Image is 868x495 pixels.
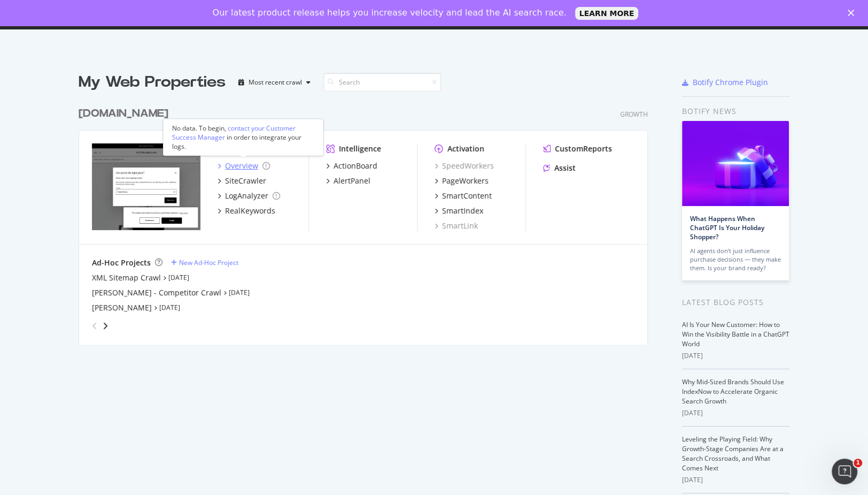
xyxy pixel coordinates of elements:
div: grid [79,93,656,345]
a: [DOMAIN_NAME] [79,106,173,121]
div: Activation [447,143,484,154]
a: SmartContent [435,191,492,201]
span: 1 [854,459,862,467]
a: Assist [543,163,576,173]
a: LogAnalyzer [218,191,280,201]
div: contact your Customer Success Manager [172,124,296,142]
a: [DATE] [229,288,250,297]
div: CustomReports [555,143,612,154]
div: angle-left [88,317,102,334]
iframe: Intercom live chat [832,459,857,484]
div: Botify Chrome Plugin [693,77,768,88]
div: Botify news [682,105,789,117]
a: [DATE] [168,273,189,282]
div: [DATE] [682,475,789,485]
div: [DATE] [682,351,789,361]
img: What Happens When ChatGPT Is Your Holiday Shopper? [682,121,789,206]
div: SiteCrawler [225,176,266,186]
div: Most recent crawl [249,79,302,86]
a: CustomReports [543,143,612,154]
a: Botify Chrome Plugin [682,77,768,88]
a: AlertPanel [326,176,370,186]
a: Leveling the Playing Field: Why Growth-Stage Companies Are at a Search Crossroads, and What Comes... [682,435,784,473]
a: LEARN MORE [575,7,639,20]
a: ActionBoard [326,161,377,171]
a: RealKeywords [218,205,275,216]
input: Search [323,73,441,92]
a: [DATE] [159,303,180,312]
div: Close [848,10,858,16]
div: [DOMAIN_NAME] [79,106,168,121]
div: SmartIndex [442,205,483,216]
a: PageWorkers [435,176,489,186]
a: XML Sitemap Crawl [92,272,161,283]
div: Growth [620,110,648,119]
div: AlertPanel [334,176,370,186]
div: [DATE] [682,408,789,418]
div: LogAnalyzer [225,191,268,201]
img: www.victoriabeckham.com [92,143,200,230]
div: ActionBoard [334,161,377,171]
a: AI Is Your New Customer: How to Win the Visibility Battle in a ChatGPT World [682,320,789,348]
a: SiteCrawler [218,176,266,186]
a: New Ad-Hoc Project [171,258,238,267]
a: What Happens When ChatGPT Is Your Holiday Shopper? [690,214,764,241]
a: SpeedWorkers [435,161,494,171]
button: Most recent crawl [234,74,315,91]
a: [PERSON_NAME] [92,302,152,313]
div: RealKeywords [225,205,275,216]
div: angle-right [102,321,109,331]
a: Overview [218,161,270,171]
a: Why Mid-Sized Brands Should Use IndexNow to Accelerate Organic Search Growth [682,377,784,406]
div: Ad-Hoc Projects [92,257,151,268]
div: Overview [225,161,258,171]
div: New Ad-Hoc Project [179,258,238,267]
div: Latest Blog Posts [682,296,789,308]
a: [PERSON_NAME] - Competitor Crawl [92,287,221,298]
div: AI agents don’t just influence purchase decisions — they make them. Is your brand ready? [690,247,781,272]
div: PageWorkers [442,176,489,186]
div: Assist [554,163,576,173]
div: My Web Properties [79,72,226,93]
a: SmartLink [435,220,478,231]
a: SmartIndex [435,205,483,216]
div: SmartContent [442,191,492,201]
div: No data. To begin, in order to integrate your logs. [172,124,314,151]
div: Our latest product release helps you increase velocity and lead the AI search race. [213,7,567,18]
div: Intelligence [339,143,381,154]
